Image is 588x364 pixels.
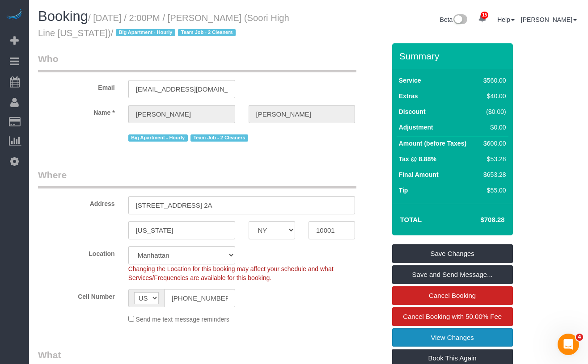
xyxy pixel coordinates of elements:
[128,221,235,239] input: City
[164,289,235,307] input: Cell Number
[399,92,418,100] label: Extras
[480,139,506,148] div: $600.00
[128,134,188,142] span: Big Apartment - Hourly
[111,28,239,38] span: /
[116,29,175,36] span: Big Apartment - Hourly
[392,286,513,305] a: Cancel Booking
[128,105,235,123] input: First Name
[521,16,577,23] a: [PERSON_NAME]
[5,9,23,21] img: Automaid Logo
[480,92,506,100] div: $40.00
[399,51,508,61] h3: Summary
[497,16,515,23] a: Help
[399,76,421,85] label: Service
[481,12,488,19] span: 15
[190,134,248,142] span: Team Job - 2 Cleaners
[31,196,122,208] label: Address
[399,170,439,179] label: Final Amount
[392,244,513,263] a: Save Changes
[38,8,88,24] span: Booking
[400,216,422,223] strong: Total
[453,14,467,26] img: New interface
[480,107,506,116] div: ($0.00)
[399,186,408,195] label: Tip
[38,168,356,188] legend: Where
[392,328,513,347] a: View Changes
[31,246,122,258] label: Location
[31,80,122,92] label: Email
[136,316,229,323] span: Send me text message reminders
[31,289,122,301] label: Cell Number
[399,107,426,116] label: Discount
[480,186,506,195] div: $55.00
[392,307,513,326] a: Cancel Booking with 50.00% Fee
[453,216,504,224] h4: $708.28
[399,139,466,148] label: Amount (before Taxes)
[178,29,236,36] span: Team Job - 2 Cleaners
[38,52,356,72] legend: Who
[558,334,579,355] iframe: Intercom live chat
[399,155,436,163] label: Tax @ 8.88%
[392,265,513,284] a: Save and Send Message...
[403,313,502,320] span: Cancel Booking with 50.00% Fee
[399,123,433,132] label: Adjustment
[128,265,334,281] span: Changing the Location for this booking may affect your schedule and what Services/Frequencies are...
[309,221,355,239] input: Zip Code
[440,16,468,23] a: Beta
[480,170,506,179] div: $653.28
[249,105,355,123] input: Last Name
[474,9,491,29] a: 15
[480,76,506,85] div: $560.00
[128,80,235,98] input: Email
[480,155,506,163] div: $53.28
[31,105,122,117] label: Name *
[576,334,583,341] span: 4
[38,13,289,38] small: / [DATE] / 2:00PM / [PERSON_NAME] (Soori High Line [US_STATE])
[480,123,506,132] div: $0.00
